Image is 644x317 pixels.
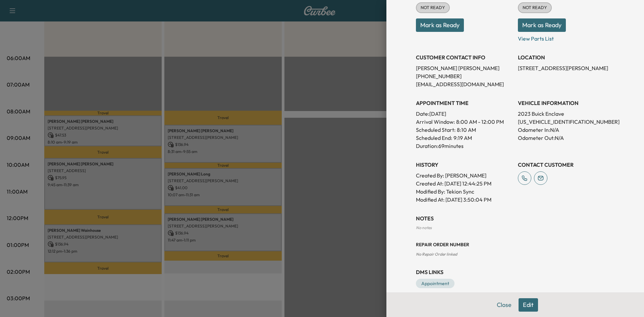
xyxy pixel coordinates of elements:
[416,188,513,196] p: Modified By : Tekion Sync
[416,279,454,288] a: Appointment
[416,99,513,107] h3: APPOINTMENT TIME
[416,134,452,142] p: Scheduled End:
[416,161,513,169] h3: History
[416,268,614,276] h3: DMS Links
[416,18,464,32] button: Mark as Ready
[416,225,614,230] div: No notes
[518,18,566,32] button: Mark as Ready
[518,134,614,142] p: Odometer Out: N/A
[453,134,472,142] p: 9:19 AM
[518,118,614,126] p: [US_VEHICLE_IDENTIFICATION_NUMBER]
[518,161,614,169] h3: CONTACT CUSTOMER
[416,72,513,80] p: [PHONE_NUMBER]
[416,118,513,126] p: Arrival Window:
[416,53,513,61] h3: CUSTOMER CONTACT INFO
[416,142,513,150] p: Duration: 69 minutes
[416,171,513,179] p: Created By : [PERSON_NAME]
[518,32,614,43] p: View Parts List
[416,214,614,222] h3: NOTES
[416,126,455,134] p: Scheduled Start:
[416,110,513,118] p: Date: [DATE]
[456,118,504,126] span: 8:00 AM - 12:00 PM
[417,4,449,11] span: NOT READY
[519,298,538,312] button: Edit
[518,53,614,61] h3: LOCATION
[416,252,457,257] span: No Repair Order linked
[518,99,614,107] h3: VEHICLE INFORMATION
[457,126,476,134] p: 8:10 AM
[518,126,614,134] p: Odometer In: N/A
[416,64,513,72] p: [PERSON_NAME] [PERSON_NAME]
[518,110,614,118] p: 2023 Buick Enclave
[518,64,614,72] p: [STREET_ADDRESS][PERSON_NAME]
[416,179,513,188] p: Created At : [DATE] 12:44:25 PM
[519,4,551,11] span: NOT READY
[416,196,513,204] p: Modified At : [DATE] 3:50:04 PM
[416,241,614,248] h3: Repair Order number
[492,298,516,312] button: Close
[416,80,513,88] p: [EMAIL_ADDRESS][DOMAIN_NAME]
